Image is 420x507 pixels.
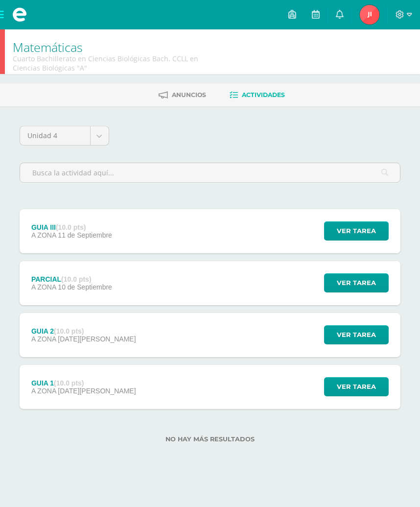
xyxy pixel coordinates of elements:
[360,5,379,24] img: 9af540bfe98442766a4175f9852281f5.png
[324,221,389,241] button: Ver tarea
[159,87,206,103] a: Anuncios
[31,327,136,335] div: GUIA 2
[31,387,56,395] span: A ZONA
[337,326,376,344] span: Ver tarea
[54,379,84,387] strong: (10.0 pts)
[61,275,91,283] strong: (10.0 pts)
[31,223,112,231] div: GUIA III
[31,335,56,343] span: A ZONA
[20,435,400,443] label: No hay más resultados
[337,274,376,292] span: Ver tarea
[58,335,136,343] span: [DATE][PERSON_NAME]
[58,231,112,239] span: 11 de Septiembre
[56,223,86,231] strong: (10.0 pts)
[27,126,83,145] span: Unidad 4
[324,325,389,344] button: Ver tarea
[31,379,136,387] div: GUIA 1
[54,327,84,335] strong: (10.0 pts)
[172,91,206,98] span: Anuncios
[31,231,56,239] span: A ZONA
[324,377,389,396] button: Ver tarea
[31,283,56,291] span: A ZONA
[58,283,112,291] span: 10 de Septiembre
[230,87,285,103] a: Actividades
[13,54,214,72] div: Cuarto Bachillerato en Ciencias Biológicas Bach. CCLL en Ciencias Biológicas 'A'
[13,40,214,54] h1: Matemáticas
[20,163,400,182] input: Busca la actividad aquí...
[20,126,109,145] a: Unidad 4
[31,275,112,283] div: PARCIAL
[324,273,389,292] button: Ver tarea
[58,387,136,395] span: [DATE][PERSON_NAME]
[242,91,285,98] span: Actividades
[13,39,83,55] a: Matemáticas
[337,222,376,240] span: Ver tarea
[337,378,376,396] span: Ver tarea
